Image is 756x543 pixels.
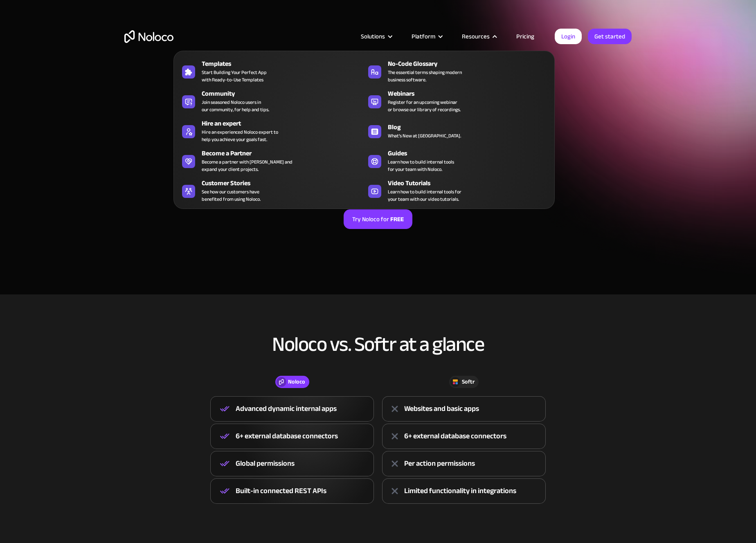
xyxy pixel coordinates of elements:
div: Become a Partner [202,148,368,158]
div: Built-in connected REST APIs [236,485,326,497]
div: Blog [388,122,554,132]
a: WebinarsRegister for an upcoming webinaror browse our library of recordings. [364,87,550,115]
div: Websites and basic apps [404,403,479,415]
a: Try Noloco forFREE [344,209,412,229]
h1: Noloco vs. Softr: Which is the Right Choice for You? [124,95,632,144]
a: No-Code GlossaryThe essential terms shaping modernbusiness software. [364,57,550,85]
a: Video TutorialsLearn how to build internal tools foryour team with our video tutorials. [364,177,550,204]
div: Resources [452,31,506,42]
div: Webinars [388,89,554,99]
span: Join seasoned Noloco users in our community, for help and tips. [202,99,269,113]
div: Video Tutorials [388,178,554,188]
div: 6+ external database connectors [404,430,506,442]
div: Become a partner with [PERSON_NAME] and expand your client projects. [202,158,292,173]
div: Resources [462,31,490,42]
a: Hire an expertHire an experienced Noloco expert tohelp you achieve your goals fast. [178,117,364,145]
div: Per action permissions [404,458,475,470]
div: Templates [202,59,368,69]
a: home [124,30,173,43]
h2: Noloco vs. Softr at a glance [124,333,632,355]
div: Softr [462,377,475,386]
div: Noloco [288,377,305,386]
div: Limited functionality in integrations [404,485,516,497]
a: BlogWhat's New at [GEOGRAPHIC_DATA]. [364,117,550,145]
div: Platform [401,31,452,42]
a: Become a PartnerBecome a partner with [PERSON_NAME] andexpand your client projects. [178,147,364,175]
span: What's New at [GEOGRAPHIC_DATA]. [388,132,461,139]
div: Global permissions [236,458,295,470]
strong: FREE [390,214,404,224]
nav: Resources [173,39,555,209]
a: CommunityJoin seasoned Noloco users inour community, for help and tips. [178,87,364,115]
a: Customer StoriesSee how our customers havebenefited from using Noloco. [178,177,364,204]
div: Guides [388,148,554,158]
div: Solutions [361,31,385,42]
span: Learn how to build internal tools for your team with Noloco. [388,158,454,173]
div: Hire an expert [202,119,368,128]
div: Community [202,89,368,99]
a: Get started [588,29,632,44]
a: Pricing [506,31,544,42]
div: Solutions [351,31,401,42]
span: The essential terms shaping modern business software. [388,69,462,83]
span: Register for an upcoming webinar or browse our library of recordings. [388,99,461,113]
div: Customer Stories [202,178,368,188]
div: Platform [412,31,435,42]
div: Hire an experienced Noloco expert to help you achieve your goals fast. [202,128,278,143]
a: TemplatesStart Building Your Perfect Appwith Ready-to-Use Templates [178,57,364,85]
div: Advanced dynamic internal apps [236,403,337,415]
span: Learn how to build internal tools for your team with our video tutorials. [388,188,461,203]
span: See how our customers have benefited from using Noloco. [202,188,261,203]
div: No-Code Glossary [388,59,554,69]
div: 6+ external database connectors [236,430,338,442]
a: GuidesLearn how to build internal toolsfor your team with Noloco. [364,147,550,175]
span: Start Building Your Perfect App with Ready-to-Use Templates [202,69,267,83]
a: Login [555,29,582,44]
